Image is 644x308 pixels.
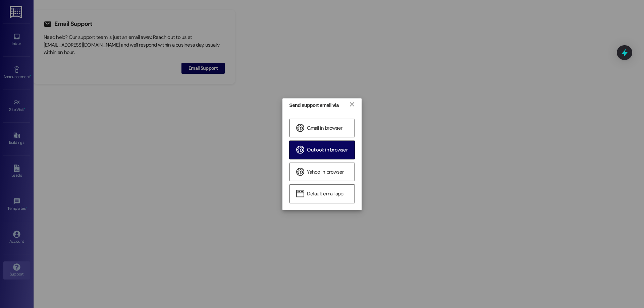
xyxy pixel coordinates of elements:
a: × [348,100,355,107]
span: Outlook in browser [307,147,348,154]
a: Outlook in browser [289,141,355,159]
a: Default email app [289,185,355,203]
a: Yahoo in browser [289,163,355,181]
span: Yahoo in browser [307,169,344,176]
div: Send support email via [289,102,342,109]
a: Gmail in browser [289,119,355,137]
span: Default email app [307,191,343,198]
span: Gmail in browser [307,125,342,132]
